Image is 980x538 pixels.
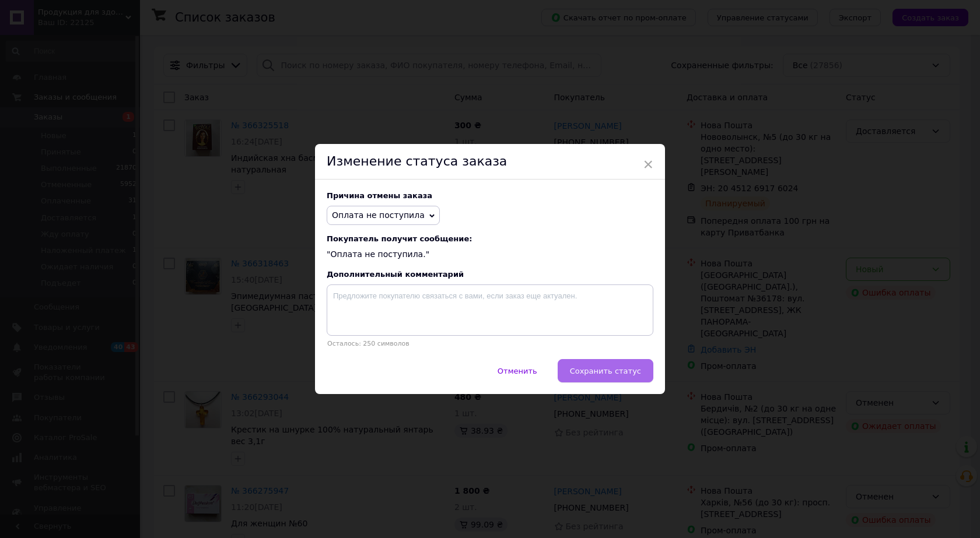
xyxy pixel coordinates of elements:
[327,234,653,243] span: Покупатель получит сообщение:
[315,144,665,180] div: Изменение статуса заказа
[327,340,653,347] p: Осталось: 250 символов
[485,359,549,382] button: Отменить
[327,270,653,279] div: Дополнительный комментарий
[327,191,653,200] div: Причина отмены заказа
[643,154,653,174] span: ×
[327,234,653,261] div: "Оплата не поступила."
[498,367,537,375] span: Отменить
[332,210,425,220] span: Оплата не поступила
[570,367,641,375] span: Сохранить статус
[558,359,653,382] button: Сохранить статус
